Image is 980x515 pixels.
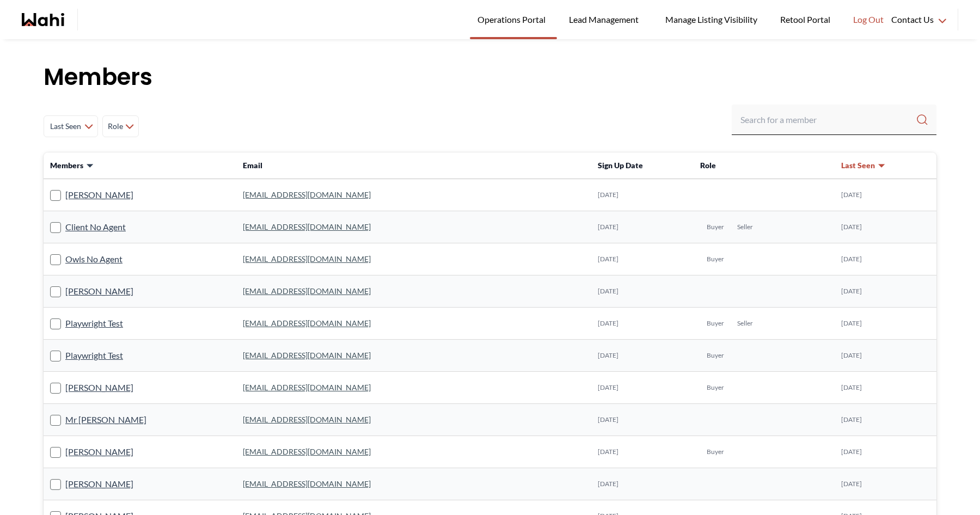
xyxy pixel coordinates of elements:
span: Last Seen [48,117,82,136]
a: [EMAIL_ADDRESS][DOMAIN_NAME] [243,190,371,199]
a: [PERSON_NAME] [65,188,133,202]
span: Seller [737,319,753,328]
a: [EMAIL_ADDRESS][DOMAIN_NAME] [243,318,371,328]
a: [PERSON_NAME] [65,284,133,298]
td: [DATE] [591,404,694,436]
a: Playwright Test [65,316,123,330]
input: Search input [740,110,916,130]
td: [DATE] [591,275,694,308]
a: [PERSON_NAME] [65,445,133,459]
td: [DATE] [835,179,936,211]
a: Mr [PERSON_NAME] [65,413,146,427]
span: Buyer [707,319,724,328]
span: Buyer [707,351,724,360]
td: [DATE] [835,211,936,243]
span: Last Seen [841,160,875,171]
span: Buyer [707,383,724,392]
a: Wahi homepage [22,13,64,26]
span: Members [50,160,83,171]
td: [DATE] [835,468,936,500]
td: [DATE] [835,308,936,340]
a: Owls No Agent [65,252,122,266]
span: Manage Listing Visibility [662,13,761,27]
a: [EMAIL_ADDRESS][DOMAIN_NAME] [243,222,371,231]
span: Lead Management [569,13,642,27]
td: [DATE] [835,436,936,468]
button: Last Seen [841,160,886,171]
a: [EMAIL_ADDRESS][DOMAIN_NAME] [243,415,371,424]
span: Role [700,161,716,170]
td: [DATE] [591,211,694,243]
span: Email [243,161,262,170]
a: [PERSON_NAME] [65,477,133,491]
a: Client No Agent [65,220,126,234]
td: [DATE] [835,243,936,275]
td: [DATE] [835,275,936,308]
a: [EMAIL_ADDRESS][DOMAIN_NAME] [243,383,371,392]
td: [DATE] [835,340,936,372]
td: [DATE] [591,179,694,211]
td: [DATE] [835,404,936,436]
td: [DATE] [591,468,694,500]
span: Operations Portal [477,13,549,27]
a: [EMAIL_ADDRESS][DOMAIN_NAME] [243,447,371,456]
h1: Members [44,61,936,94]
td: [DATE] [591,340,694,372]
span: Buyer [707,447,724,456]
span: Buyer [707,255,724,263]
a: [PERSON_NAME] [65,381,133,395]
a: [EMAIL_ADDRESS][DOMAIN_NAME] [243,351,371,360]
td: [DATE] [591,243,694,275]
button: Members [50,160,94,171]
span: Sign Up Date [598,161,643,170]
td: [DATE] [591,372,694,404]
a: [EMAIL_ADDRESS][DOMAIN_NAME] [243,254,371,263]
td: [DATE] [591,436,694,468]
td: [DATE] [835,372,936,404]
span: Log Out [853,13,884,27]
span: Retool Portal [780,13,834,27]
span: Seller [737,223,753,231]
a: Playwright Test [65,348,123,363]
td: [DATE] [591,308,694,340]
span: Buyer [707,223,724,231]
a: [EMAIL_ADDRESS][DOMAIN_NAME] [243,479,371,488]
a: [EMAIL_ADDRESS][DOMAIN_NAME] [243,286,371,296]
span: Role [107,117,123,136]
